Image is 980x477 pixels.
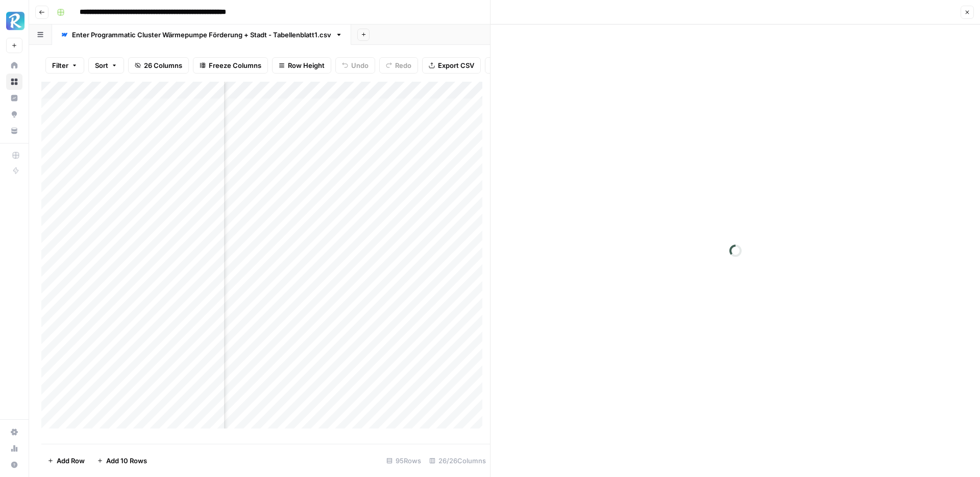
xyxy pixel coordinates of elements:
span: Filter [52,60,68,70]
span: Add Row [57,456,85,466]
span: Redo [395,60,411,70]
span: Sort [95,60,108,70]
span: Undo [351,60,369,70]
a: Home [6,57,22,74]
button: Workspace: Radyant [6,8,22,34]
a: Settings [6,424,22,440]
a: Enter Programmatic Cluster Wärmepumpe Förderung + Stadt - Tabellenblatt1.csv [52,25,351,45]
a: Opportunities [6,106,22,123]
button: Sort [88,57,124,74]
img: Radyant Logo [6,12,24,30]
button: Add 10 Rows [91,452,153,469]
button: Filter [45,57,84,74]
button: 26 Columns [128,57,189,74]
button: Add Row [41,452,91,469]
button: Undo [335,57,375,74]
div: 26/26 Columns [425,452,490,469]
button: Export CSV [422,57,481,74]
a: Insights [6,90,22,106]
a: Browse [6,74,22,90]
div: Enter Programmatic Cluster Wärmepumpe Förderung + Stadt - Tabellenblatt1.csv [72,30,331,40]
span: Add 10 Rows [106,456,147,466]
span: Row Height [288,60,325,70]
a: Your Data [6,123,22,139]
button: Row Height [272,57,331,74]
span: Freeze Columns [209,60,261,70]
button: Freeze Columns [193,57,268,74]
div: 95 Rows [382,452,425,469]
span: Export CSV [438,60,474,70]
a: Usage [6,440,22,457]
button: Redo [379,57,418,74]
button: Help + Support [6,457,22,473]
span: 26 Columns [144,60,182,70]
